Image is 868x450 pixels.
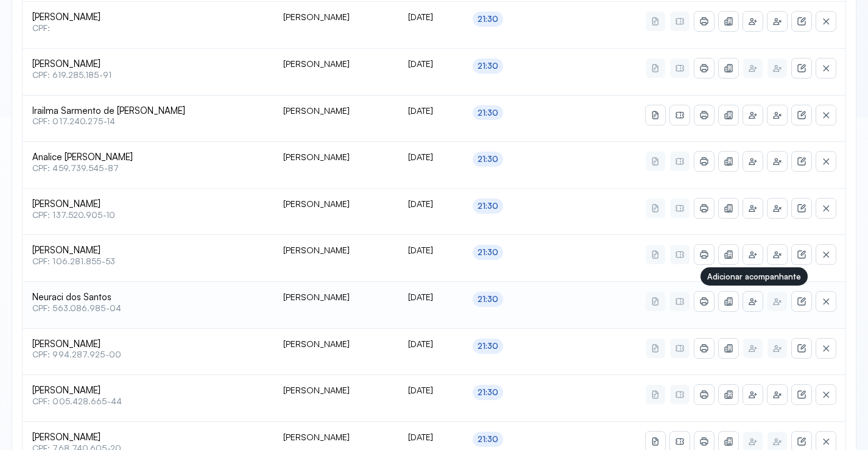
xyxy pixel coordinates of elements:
[32,256,264,267] span: CPF: 106.281.855-53
[32,116,264,127] span: CPF: 017.240.275-14
[283,12,389,23] div: [PERSON_NAME]
[32,163,264,174] span: CPF: 459.739.545-87
[32,432,264,443] span: [PERSON_NAME]
[32,303,264,314] span: CPF: 563.086.985-04
[408,385,453,396] div: [DATE]
[283,199,389,209] div: [PERSON_NAME]
[478,154,499,164] div: 21:30
[478,294,499,304] div: 21:30
[408,105,453,116] div: [DATE]
[478,61,499,71] div: 21:30
[408,432,453,443] div: [DATE]
[32,385,264,396] span: [PERSON_NAME]
[32,70,264,80] span: CPF: 619.285.185-91
[283,152,389,163] div: [PERSON_NAME]
[32,199,264,210] span: [PERSON_NAME]
[32,245,264,256] span: [PERSON_NAME]
[32,210,264,220] span: CPF: 137.520.905-10
[283,339,389,350] div: [PERSON_NAME]
[32,58,264,70] span: [PERSON_NAME]
[408,292,453,303] div: [DATE]
[283,432,389,443] div: [PERSON_NAME]
[478,434,499,445] div: 21:30
[32,105,264,117] span: Irailma Sarmento de [PERSON_NAME]
[32,339,264,350] span: [PERSON_NAME]
[32,292,264,303] span: Neuraci dos Santos
[478,108,499,118] div: 21:30
[408,339,453,350] div: [DATE]
[478,247,499,258] div: 21:30
[283,58,389,69] div: [PERSON_NAME]
[283,245,389,256] div: [PERSON_NAME]
[32,350,264,360] span: CPF: 994.287.925-00
[32,152,264,163] span: Analice [PERSON_NAME]
[32,396,264,407] span: CPF: 005.428.665-44
[283,292,389,303] div: [PERSON_NAME]
[478,341,499,351] div: 21:30
[478,387,499,398] div: 21:30
[283,385,389,396] div: [PERSON_NAME]
[32,12,264,23] span: [PERSON_NAME]
[478,14,499,24] div: 21:30
[408,245,453,256] div: [DATE]
[478,201,499,211] div: 21:30
[408,58,453,69] div: [DATE]
[32,23,264,33] span: CPF:
[408,199,453,209] div: [DATE]
[408,152,453,163] div: [DATE]
[283,105,389,116] div: [PERSON_NAME]
[408,12,453,23] div: [DATE]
